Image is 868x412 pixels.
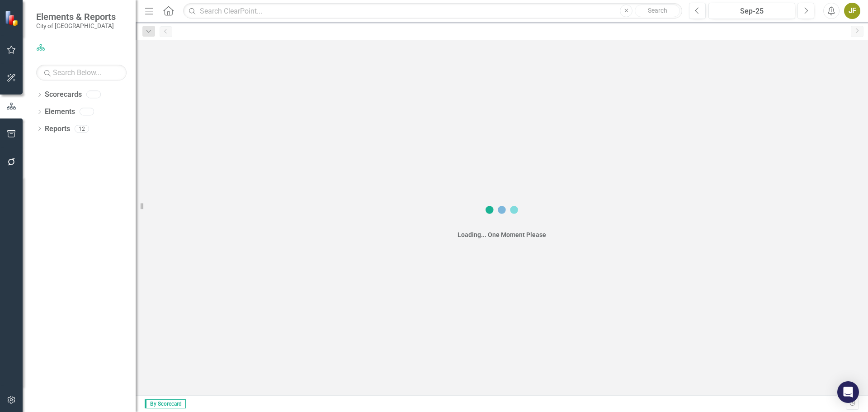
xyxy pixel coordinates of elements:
[844,3,860,19] button: JF
[635,5,680,17] button: Search
[145,399,186,408] span: By Scorecard
[837,381,859,403] div: Open Intercom Messenger
[712,6,792,17] div: Sep-25
[36,22,116,29] small: City of [GEOGRAPHIC_DATA]
[75,125,89,133] div: 12
[36,65,127,81] input: Search Below...
[5,10,20,26] img: ClearPoint Strategy
[183,3,682,19] input: Search ClearPoint...
[458,230,546,239] div: Loading... One Moment Please
[45,124,70,134] a: Reports
[36,11,116,22] span: Elements & Reports
[708,3,795,19] button: Sep-25
[45,107,75,117] a: Elements
[648,7,667,14] span: Search
[45,90,82,100] a: Scorecards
